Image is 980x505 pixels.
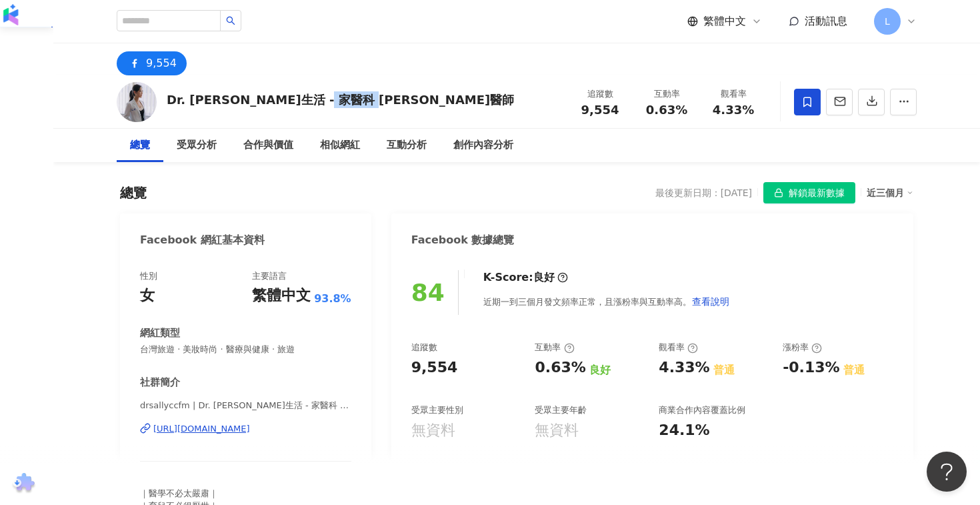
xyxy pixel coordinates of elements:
[659,404,745,416] div: 商業合作內容覆蓋比例
[589,363,611,378] div: 良好
[713,363,735,378] div: 普通
[789,183,845,204] span: 解鎖最新數據
[140,376,180,390] div: 社群簡介
[177,137,217,153] div: 受眾分析
[692,296,729,307] span: 查看說明
[843,363,865,378] div: 普通
[927,452,967,492] iframe: Help Scout Beacon - Open
[659,358,709,378] div: 4.33%
[581,103,619,117] span: 9,554
[130,137,150,153] div: 總覽
[153,423,250,435] div: [URL][DOMAIN_NAME]
[226,16,235,25] span: search
[411,420,455,441] div: 無資料
[533,270,555,285] div: 良好
[314,292,351,306] span: 93.8%
[783,358,839,378] div: -0.13%
[783,342,822,354] div: 漲粉率
[867,184,913,201] div: 近三個月
[140,400,351,412] span: drsallyccfm | Dr. [PERSON_NAME]生活 - 家醫科 [PERSON_NAME]醫師 | drsallyccfm
[641,87,692,101] div: 互動率
[243,137,293,153] div: 合作與價值
[117,51,187,75] button: 9,554
[691,288,730,315] button: 查看說明
[655,187,752,198] div: 最後更新日期：[DATE]
[703,14,746,29] span: 繁體中文
[167,91,514,108] div: Dr. [PERSON_NAME]生活 - 家醫科 [PERSON_NAME]醫師
[140,326,180,340] div: 網紅類型
[140,233,265,247] div: Facebook 網紅基本資料
[117,82,157,122] img: KOL Avatar
[763,182,855,203] button: 解鎖最新數據
[146,54,177,73] div: 9,554
[19,27,45,79] a: search
[483,288,730,315] div: 近期一到三個月發文頻率正常，且漲粉率與互動率高。
[411,279,445,306] div: 84
[575,87,625,101] div: 追蹤數
[252,286,311,306] div: 繁體中文
[120,183,147,202] div: 總覽
[659,420,709,441] div: 24.1%
[713,103,754,117] span: 4.33%
[535,342,574,354] div: 互動率
[453,137,513,153] div: 創作內容分析
[708,87,759,101] div: 觀看率
[535,420,579,441] div: 無資料
[805,15,847,27] span: 活動訊息
[535,358,585,378] div: 0.63%
[411,233,515,247] div: Facebook 數據總覽
[535,404,587,416] div: 受眾主要年齡
[140,286,155,306] div: 女
[659,342,698,354] div: 觀看率
[387,137,427,153] div: 互動分析
[646,103,687,117] span: 0.63%
[252,270,287,282] div: 主要語言
[140,344,351,356] span: 台灣旅遊 · 美妝時尚 · 醫療與健康 · 旅遊
[140,270,157,282] div: 性別
[885,14,890,29] span: L
[140,423,351,435] a: [URL][DOMAIN_NAME]
[320,137,360,153] div: 相似網紅
[411,404,463,416] div: 受眾主要性別
[483,270,568,285] div: K-Score :
[411,358,458,378] div: 9,554
[411,342,437,354] div: 追蹤數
